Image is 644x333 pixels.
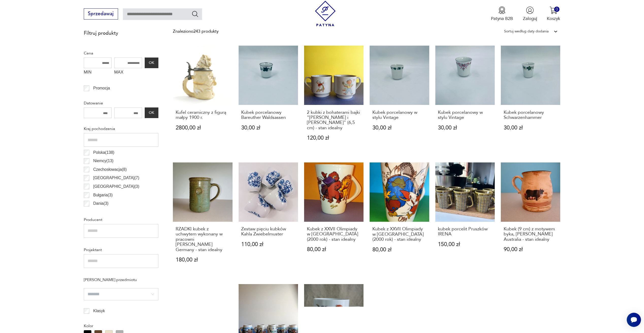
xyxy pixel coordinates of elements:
[84,216,158,223] p: Producent
[93,158,113,164] p: Niemcy ( 13 )
[93,192,112,198] p: Bułgaria ( 3 )
[504,28,549,35] div: Sortuj według daty dodania
[93,200,108,207] p: Dania ( 3 )
[370,46,429,153] a: Kubek porcelanowy w stylu VintageKubek porcelanowy w stylu Vintage30,00 zł
[93,308,105,314] p: Klasyk
[84,68,112,78] label: MIN
[627,313,641,327] iframe: Smartsupp widget button
[438,227,492,237] h3: kubek porcelit Pruszków IRENA
[241,227,295,237] h3: Zestaw pięciu kubków Kahla Zwiebelmuster
[547,6,560,22] button: 0Koszyk
[438,242,492,247] p: 150,00 zł
[176,257,230,263] p: 180,00 zł
[93,183,139,190] p: [GEOGRAPHIC_DATA] ( 3 )
[241,242,295,247] p: 110,00 zł
[145,58,158,68] button: OK
[241,110,295,120] h3: Kubek porcelanowy Bareuther Waldsassen
[114,68,142,78] label: MAX
[312,1,338,26] img: Patyna - sklep z meblami i dekoracjami vintage
[176,110,230,120] h3: Kufel ceramiczny z figurą małpy 1900 r.
[491,6,513,22] button: Patyna B2B
[304,46,364,153] a: 2 kubki z bohaterami bajki "Jacek i Agatka" (6,5 cm) - stan idealny2 kubki z bohaterami bajki "[P...
[501,46,560,153] a: Kubek porcelanowy SchwarzenhammerKubek porcelanowy Schwarzenhammer30,00 zł
[93,85,110,91] p: Promocja
[307,247,361,252] p: 80,00 zł
[93,175,139,181] p: [GEOGRAPHIC_DATA] ( 7 )
[239,46,298,153] a: Kubek porcelanowy Bareuther WaldsassenKubek porcelanowy Bareuther Waldsassen30,00 zł
[176,227,230,252] h3: RZADKI kubek z uchwytem wykonany w pracowni [PERSON_NAME] Germany - stan idealny
[307,110,361,131] h3: 2 kubki z bohaterami bajki "[PERSON_NAME] i [PERSON_NAME]" (6,5 cm) - stan idealny
[523,6,537,22] button: Zaloguj
[93,209,113,215] p: Szwecja ( 2 )
[501,162,560,275] a: Kubek (9 cm) z motywem byka, Robert Gordon Pottery Australia - stan idealnyKubek (9 cm) z motywem...
[438,110,492,120] h3: Kubek porcelanowy w stylu Vintage
[307,135,361,141] p: 120,00 zł
[491,16,513,22] p: Patyna B2B
[173,162,232,275] a: RZADKI kubek z uchwytem wykonany w pracowni Rudi Stahl Germany - stan idealnyRZADKI kubek z uchwy...
[372,125,426,131] p: 30,00 zł
[435,162,495,275] a: kubek porcelit Pruszków IRENAkubek porcelit Pruszków IRENA150,00 zł
[307,227,361,242] h3: Kubek z XXVII Olimpiady w [GEOGRAPHIC_DATA] (2000 rok) - stan idealny
[526,6,534,14] img: Ikonka użytkownika
[191,10,199,17] button: Szukaj
[504,247,558,252] p: 90,00 zł
[370,162,429,275] a: Kubek z XXVII Olimpiady w Sydney (2000 rok) - stan idealnyKubek z XXVII Olimpiady w [GEOGRAPHIC_D...
[523,16,537,22] p: Zaloguj
[239,162,298,275] a: Zestaw pięciu kubków Kahla ZwiebelmusterZestaw pięciu kubków Kahla Zwiebelmuster110,00 zł
[435,46,495,153] a: Kubek porcelanowy w stylu VintageKubek porcelanowy w stylu Vintage30,00 zł
[84,323,158,329] p: Kolor
[491,6,513,22] a: Ikona medaluPatyna B2B
[84,50,158,57] p: Cena
[504,125,558,131] p: 30,00 zł
[84,276,158,283] p: [PERSON_NAME] przedmiotu
[304,162,364,275] a: Kubek z XXVII Olimpiady w Sydney (2000 rok) - stan idealnyKubek z XXVII Olimpiady w [GEOGRAPHIC_D...
[176,125,230,131] p: 2800,00 zł
[504,227,558,242] h3: Kubek (9 cm) z motywem byka, [PERSON_NAME] Australia - stan idealny
[547,16,560,22] p: Koszyk
[173,46,232,153] a: Kufel ceramiczny z figurą małpy 1900 r.Kufel ceramiczny z figurą małpy 1900 r.2800,00 zł
[84,247,158,253] p: Projektant
[372,110,426,120] h3: Kubek porcelanowy w stylu Vintage
[84,12,118,16] a: Sprzedawaj
[93,166,127,173] p: Czechosłowacja ( 8 )
[241,125,295,131] p: 30,00 zł
[504,110,558,120] h3: Kubek porcelanowy Schwarzenhammer
[93,149,114,156] p: Polska ( 138 )
[84,30,158,36] p: Filtruj produkty
[145,107,158,118] button: OK
[84,8,118,20] button: Sprzedawaj
[498,6,506,14] img: Ikona medalu
[438,125,492,131] p: 30,00 zł
[372,227,426,242] h3: Kubek z XXVII Olimpiady w [GEOGRAPHIC_DATA] (2000 rok) - stan idealny
[84,100,158,106] p: Datowanie
[372,247,426,252] p: 80,00 zł
[554,7,559,12] div: 0
[173,28,219,35] div: Znaleziono 243 produkty
[84,125,158,132] p: Kraj pochodzenia
[550,6,557,14] img: Ikona koszyka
